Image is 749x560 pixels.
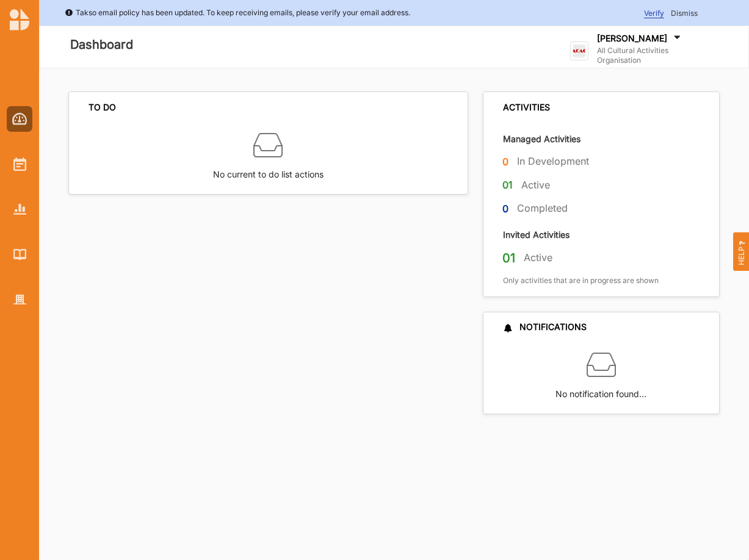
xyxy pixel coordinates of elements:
a: Reports [7,196,32,222]
div: NOTIFICATIONS [503,321,587,332]
label: [PERSON_NAME] [597,33,667,44]
label: No notification found… [555,379,646,401]
a: Library [7,242,32,267]
img: Organisation [13,295,26,305]
label: No current to do list actions [213,160,324,181]
img: Reports [13,204,26,214]
img: box [587,350,616,379]
label: Completed [517,202,568,215]
label: Only activities that are in progress are shown [503,276,659,285]
div: ACTIVITIES [503,102,550,113]
img: box [253,131,283,160]
label: Active [521,179,550,192]
label: All Cultural Activities Organisation [597,46,714,65]
label: Active [524,251,552,264]
span: Verify [644,9,664,18]
img: logo [570,41,589,60]
img: logo [10,9,29,31]
div: Takso email policy has been updated. To keep receiving emails, please verify your email address. [65,7,410,19]
a: Organisation [7,287,32,312]
label: 0 [502,201,508,217]
div: TO DO [89,102,116,113]
img: Activities [13,157,26,171]
img: Dashboard [12,113,27,125]
label: Invited Activities [503,229,570,240]
a: Dashboard [7,106,32,132]
img: Library [13,249,26,259]
label: 01 [502,178,513,193]
label: Managed Activities [503,133,581,145]
label: In Development [517,155,589,168]
label: 0 [502,154,508,170]
label: 01 [502,250,515,266]
label: Dashboard [70,35,133,55]
a: Activities [7,151,32,177]
span: Dismiss [671,9,698,18]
